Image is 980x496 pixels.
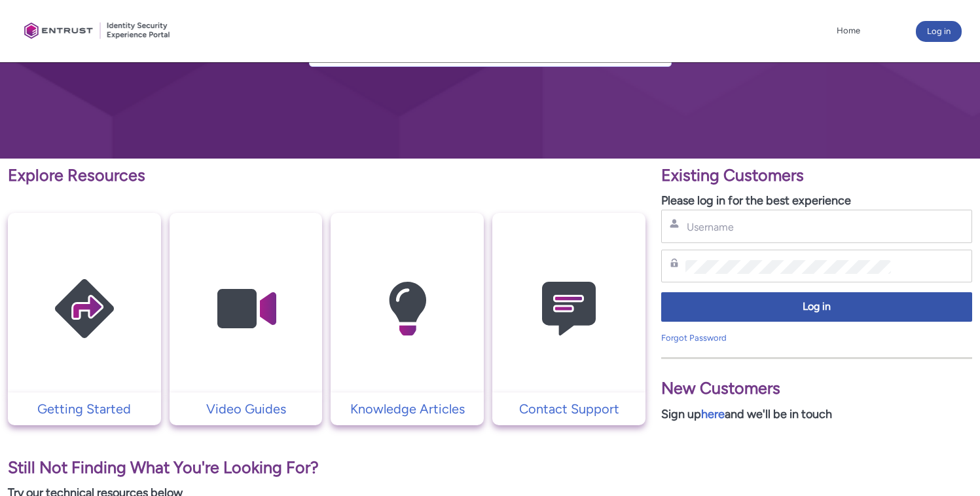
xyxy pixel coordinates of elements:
[661,163,972,188] p: Existing Customers
[661,292,972,322] button: Log in
[701,407,725,421] a: here
[492,399,645,419] a: Contact Support
[170,399,323,419] a: Video Guides
[685,220,891,234] input: Username
[8,163,645,188] p: Explore Resources
[507,238,631,379] img: Contact Support
[916,21,962,42] button: Log in
[661,406,972,423] p: Sign up and we'll be in touch
[8,455,645,480] p: Still Not Finding What You're Looking For?
[184,238,308,379] img: Video Guides
[337,399,477,419] p: Knowledge Articles
[661,333,727,343] a: Forgot Password
[670,299,964,315] span: Log in
[176,399,316,419] p: Video Guides
[8,399,161,419] a: Getting Started
[331,399,484,419] a: Knowledge Articles
[499,399,639,419] p: Contact Support
[661,376,972,401] p: New Customers
[345,238,469,379] img: Knowledge Articles
[833,21,863,41] a: Home
[22,238,147,379] img: Getting Started
[14,399,154,419] p: Getting Started
[661,192,972,210] p: Please log in for the best experience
